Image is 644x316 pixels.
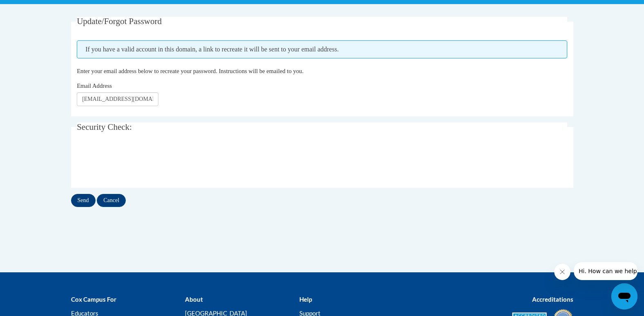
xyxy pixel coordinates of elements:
iframe: Message from company [574,262,637,280]
b: Accreditations [532,296,573,303]
span: If you have a valid account in this domain, a link to recreate it will be sent to your email addr... [77,40,567,58]
iframe: reCAPTCHA [77,146,201,178]
b: About [185,296,203,303]
span: Hi. How can we help? [5,6,66,12]
span: Email Address [77,82,112,89]
b: Cox Campus For [71,296,116,303]
span: Update/Forgot Password [77,16,162,26]
iframe: Close message [554,264,570,280]
iframe: Button to launch messaging window [611,283,637,309]
input: Cancel [97,194,126,207]
input: Send [71,194,96,207]
b: Help [299,296,312,303]
span: Security Check: [77,122,132,132]
span: Enter your email address below to recreate your password. Instructions will be emailed to you. [77,68,303,74]
input: Email [77,92,158,106]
